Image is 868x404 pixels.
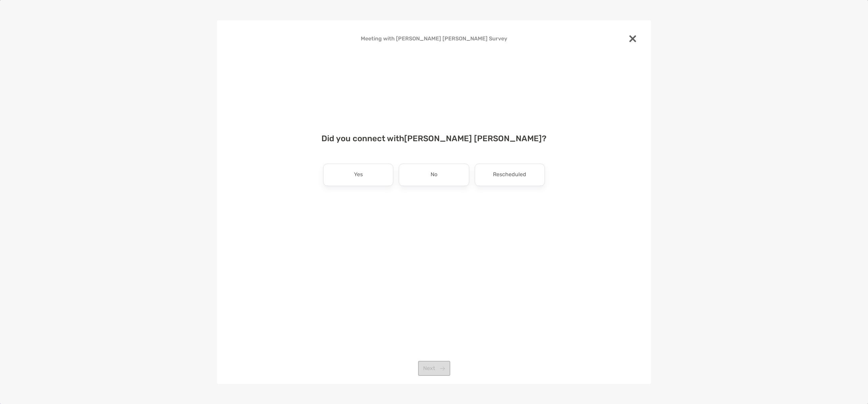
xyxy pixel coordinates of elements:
[629,35,636,42] img: close modal
[354,169,363,180] p: Yes
[431,169,437,180] p: No
[228,35,640,42] h4: Meeting with [PERSON_NAME] [PERSON_NAME] Survey
[228,134,640,143] h4: Did you connect with [PERSON_NAME] [PERSON_NAME] ?
[493,169,526,180] p: Rescheduled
